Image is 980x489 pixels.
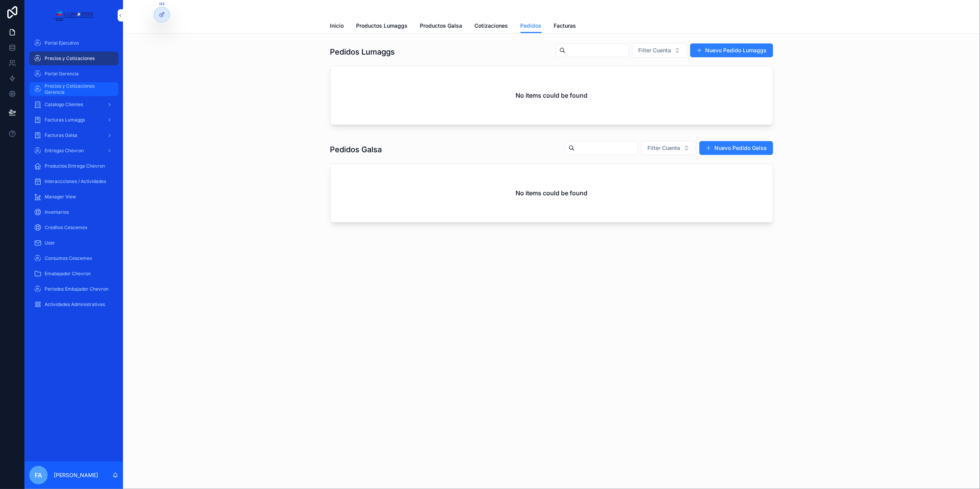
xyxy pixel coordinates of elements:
[356,19,408,34] a: Productos Lumaggs
[54,471,98,479] p: [PERSON_NAME]
[45,40,79,46] span: Portal Ejecutivo
[29,221,118,235] a: Creditos Cescemex
[25,31,123,321] div: scrollable content
[699,141,773,155] button: Nuevo Pedido Galsa
[45,255,92,261] span: Consumos Cescemex
[29,36,118,50] a: Portal Ejecutivo
[639,47,671,54] span: Filter Cuenta
[29,298,118,311] a: Actividades Administrativas
[29,128,118,142] a: Facturas Galsa
[45,132,77,138] span: Facturas Galsa
[29,267,118,281] a: Emabajador Chevron
[690,43,773,57] button: Nuevo Pedido Lumaggs
[45,209,69,215] span: Inventarios
[29,67,118,81] a: Portal Gerencia
[475,22,508,30] span: Cotizaciones
[521,19,542,33] a: Pedidos
[45,71,79,77] span: Portal Gerencia
[641,141,696,155] button: Select Button
[521,22,542,30] span: Pedidos
[45,301,105,308] span: Actividades Administrativas
[475,19,508,34] a: Cotizaciones
[330,47,395,57] h1: Pedidos Lumaggs
[45,240,55,246] span: User
[420,19,463,34] a: Productos Galsa
[516,91,587,100] h2: No items could be found
[45,83,111,95] span: Precios y Cotizaciones Gerencia
[29,144,118,158] a: Entregas Chevron
[45,101,83,108] span: Catalogo Clientes
[330,22,344,30] span: Inicio
[45,271,91,277] span: Emabajador Chevron
[29,159,118,173] a: Productos Entrega Chevron
[45,286,108,292] span: Periodos Embajador Chevron
[45,55,95,62] span: Precios y Cotizaciones
[54,9,93,22] img: App logo
[29,98,118,111] a: Catalogo Clientes
[554,22,576,30] span: Facturas
[45,148,84,154] span: Entregas Chevron
[516,188,587,198] h2: No items could be found
[45,163,105,169] span: Productos Entrega Chevron
[420,22,463,30] span: Productos Galsa
[45,178,106,185] span: Interaccciones / Actividades
[29,282,118,296] a: Periodos Embajador Chevron
[45,194,76,200] span: Manager View
[29,113,118,127] a: Facturas Lumaggs
[29,251,118,265] a: Consumos Cescemex
[29,82,118,96] a: Precios y Cotizaciones Gerencia
[29,175,118,188] a: Interaccciones / Actividades
[29,190,118,204] a: Manager View
[648,144,681,152] span: Filter Cuenta
[554,19,576,34] a: Facturas
[45,225,88,231] span: Creditos Cescemex
[35,471,42,480] span: FA
[29,236,118,250] a: User
[330,19,344,34] a: Inicio
[29,205,118,219] a: Inventarios
[29,52,118,65] a: Precios y Cotizaciones
[632,43,687,58] button: Select Button
[45,117,85,123] span: Facturas Lumaggs
[330,144,382,155] h1: Pedidos Galsa
[356,22,408,30] span: Productos Lumaggs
